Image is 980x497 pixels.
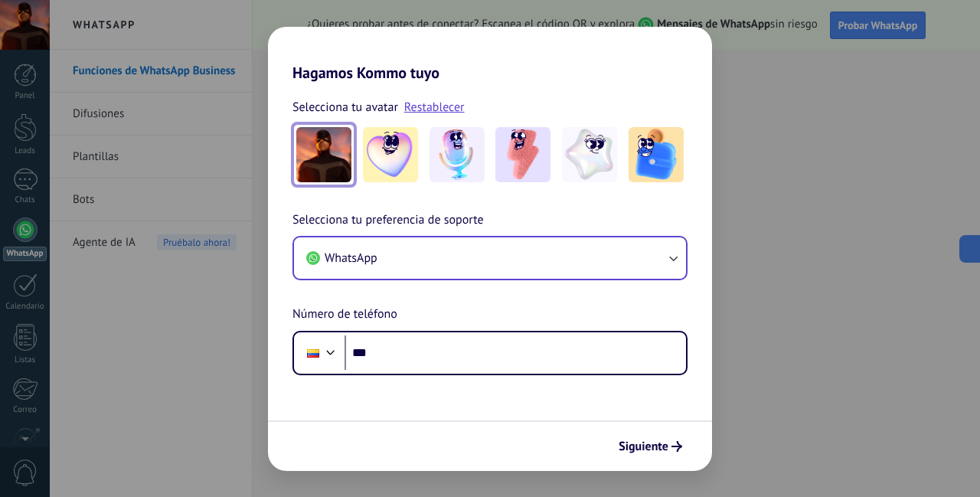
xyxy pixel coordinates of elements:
[268,27,712,82] h2: Hagamos Kommo tuyo
[294,237,686,279] button: WhatsApp
[292,305,397,325] span: Número de teléfono
[299,337,328,369] div: Colombia: + 57
[363,127,418,182] img: -1.jpeg
[562,127,617,182] img: -4.jpeg
[325,250,377,266] span: WhatsApp
[629,127,684,182] img: -5.jpeg
[619,441,668,452] span: Siguiente
[292,211,484,231] span: Selecciona tu preferencia de soporte
[404,100,465,115] a: Restablecer
[495,127,550,182] img: -3.jpeg
[612,433,689,459] button: Siguiente
[430,127,485,182] img: -2.jpeg
[292,97,398,117] span: Selecciona tu avatar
